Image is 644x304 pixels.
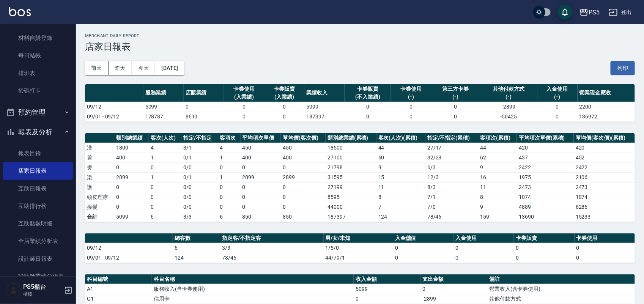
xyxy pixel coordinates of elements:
td: 0 [391,102,431,112]
th: 服務業績 [143,84,184,102]
td: 0 [420,284,487,294]
td: 染 [85,172,114,182]
h5: PS5櫃台 [23,283,62,291]
td: 0 [514,243,574,253]
td: A1 [85,284,152,294]
a: 材料自購登錄 [3,29,73,47]
div: 卡券使用 [393,85,429,93]
a: 互助日報表 [3,180,73,197]
td: 18500 [326,143,376,153]
td: 9 [376,162,425,172]
td: 0 [218,192,241,202]
th: 業績收入 [304,84,345,102]
td: -2899 [420,294,487,304]
td: 6 [173,243,220,253]
th: 指定/不指定 [181,133,218,143]
td: 0 [575,243,635,253]
td: 0 [453,253,514,263]
td: 3/3 [181,212,218,222]
button: 報表及分析 [3,122,73,142]
th: 科目編號 [85,274,152,284]
td: 8 [478,192,517,202]
th: 指定客/不指定客 [220,233,324,243]
button: PS5 [576,5,603,20]
td: 60 [376,153,425,162]
div: (-) [433,93,478,101]
a: 掃碼打卡 [3,82,73,99]
td: 6 [149,212,181,222]
td: 0 [241,202,281,212]
td: 0 [218,182,241,192]
td: 0 [114,192,149,202]
td: 1074 [517,192,574,202]
th: 平均項次單價 [241,133,281,143]
td: 27199 [326,182,376,192]
td: 44 [376,143,425,153]
td: 0 [281,182,326,192]
h2: Merchant Daily Report [85,33,635,38]
td: 8610 [184,112,224,121]
a: 設計師日報表 [3,250,73,268]
td: 1 [218,172,241,182]
td: 187397 [326,212,376,222]
table: a dense table [85,84,635,122]
button: 昨天 [109,61,132,75]
td: 09/12 [85,102,143,112]
button: save [557,5,573,20]
td: 400 [114,153,149,162]
th: 卡券使用 [575,233,635,243]
td: 2200 [578,102,635,112]
td: 178787 [143,112,184,121]
th: 總客數 [173,233,220,243]
td: 5099 [143,102,184,112]
td: 頭皮理療 [85,192,114,202]
td: 12 / 3 [425,172,478,182]
td: 16 [478,172,517,182]
td: 5099 [114,212,149,222]
td: 8 / 3 [425,182,478,192]
td: 1800 [114,143,149,153]
td: 3 / 1 [181,143,218,153]
td: 2473 [574,182,635,192]
button: 登出 [606,5,635,19]
th: 單均價(客次價)(累積) [574,133,635,143]
a: 互助排行榜 [3,197,73,215]
th: 入金使用 [453,233,514,243]
td: 4 [149,143,181,153]
a: 報表目錄 [3,145,73,162]
th: 男/女/未知 [324,233,393,243]
td: 0 [453,243,514,253]
td: 2899 [281,172,326,182]
div: 卡券販賣 [346,85,389,93]
td: G1 [85,294,152,304]
td: 124 [173,253,220,263]
th: 備註 [487,274,635,284]
div: 入金使用 [539,85,576,93]
td: 4 [218,143,241,153]
td: 9 [478,202,517,212]
td: 0 / 0 [181,192,218,202]
td: 0 / 1 [181,153,218,162]
td: 7 / 1 [425,192,478,202]
td: 3/3 [220,243,324,253]
a: 設計師業績分析表 [3,268,73,285]
td: 78/46 [425,212,478,222]
div: (入業績) [226,93,262,101]
td: 187397 [304,112,345,121]
td: 0 [264,102,304,112]
th: 入金儲值 [393,233,453,243]
div: 卡券使用 [226,85,262,93]
div: 第三方卡券 [433,85,478,93]
button: [DATE] [155,61,184,75]
td: 1074 [574,192,635,202]
td: 5099 [354,284,420,294]
a: 全店業績分析表 [3,232,73,250]
td: 0 [393,253,453,263]
td: -2899 [480,102,537,112]
td: 2899 [241,172,281,182]
td: 124 [376,212,425,222]
td: 420 [517,143,574,153]
th: 卡券販賣 [514,233,574,243]
td: 44/79/1 [324,253,393,263]
td: 437 [517,153,574,162]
